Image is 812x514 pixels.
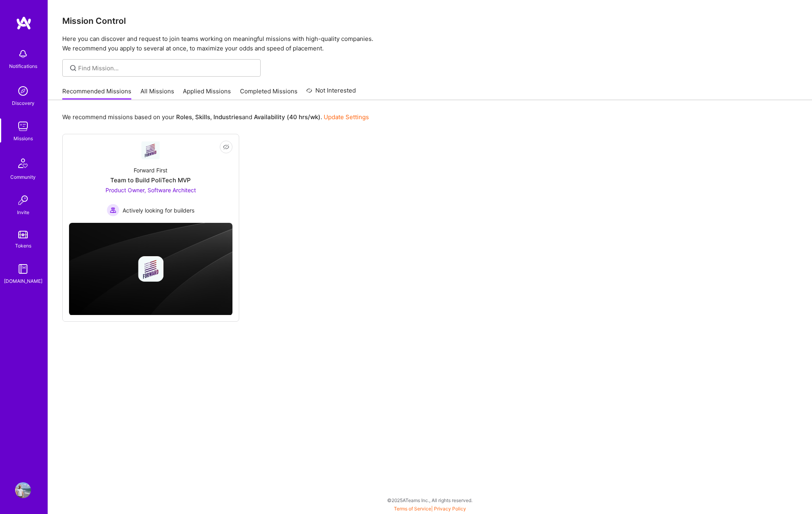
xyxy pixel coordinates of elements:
[48,490,812,510] div: © 2025 ATeams Inc., All rights reserved.
[62,87,131,100] a: Recommended Missions
[123,206,194,214] span: Actively looking for builders
[9,62,37,70] div: Notifications
[306,86,356,100] a: Not Interested
[15,192,31,208] img: Invite
[78,64,255,72] input: Find Mission...
[107,204,119,216] img: Actively looking for builders
[106,187,196,193] span: Product Owner, Software Architect
[138,256,163,282] img: Company logo
[141,141,160,159] img: Company Logo
[12,99,35,107] div: Discovery
[69,141,232,216] a: Company LogoForward FirstTeam to Build PoliTech MVPProduct Owner, Software Architect Actively loo...
[69,64,78,73] i: icon SearchGrey
[15,242,31,250] div: Tokens
[140,87,174,100] a: All Missions
[176,113,192,121] b: Roles
[213,113,242,121] b: Industries
[183,87,231,100] a: Applied Missions
[10,173,36,181] div: Community
[324,113,369,121] a: Update Settings
[15,83,31,99] img: discovery
[18,231,28,238] img: tokens
[394,506,466,512] span: |
[434,506,466,512] a: Privacy Policy
[223,144,229,150] i: icon EyeClosed
[62,113,369,121] p: We recommend missions based on your , , and .
[62,34,798,53] p: Here you can discover and request to join teams working on meaningful missions with high-quality ...
[254,113,321,121] b: Availability (40 hrs/wk)
[110,176,191,184] div: Team to Build PoliTech MVP
[15,118,31,134] img: teamwork
[15,46,31,62] img: bell
[13,154,33,173] img: Community
[15,482,31,498] img: User Avatar
[13,134,33,143] div: Missions
[134,166,167,174] div: Forward First
[16,16,32,30] img: logo
[240,87,298,100] a: Completed Missions
[195,113,210,121] b: Skills
[4,277,42,285] div: [DOMAIN_NAME]
[17,208,29,216] div: Invite
[69,223,232,315] img: cover
[13,482,33,498] a: User Avatar
[394,506,431,512] a: Terms of Service
[62,16,798,26] h3: Mission Control
[15,261,31,277] img: guide book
